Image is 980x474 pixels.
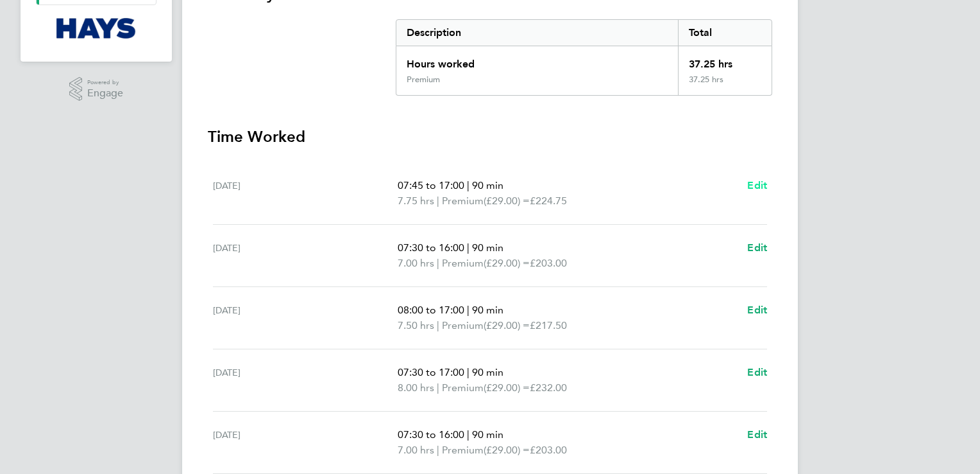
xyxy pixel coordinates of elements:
div: Summary [396,19,772,96]
span: 90 min [472,241,503,254]
span: | [467,304,469,316]
div: [DATE] [213,303,398,333]
span: Edit [747,366,767,378]
span: | [437,444,439,456]
a: Edit [747,365,767,380]
span: 7.50 hrs [398,319,434,331]
div: [DATE] [213,178,398,209]
span: Powered by [87,77,123,88]
span: | [437,195,439,207]
span: 08:00 to 17:00 [398,304,464,316]
span: 7.75 hrs [398,195,434,207]
span: 07:30 to 16:00 [398,428,464,441]
span: Edit [747,304,767,316]
div: Description [396,20,678,46]
span: 90 min [472,179,503,191]
div: Hours worked [396,46,678,75]
span: | [437,382,439,394]
span: (£29.00) = [484,444,530,456]
span: | [467,428,469,441]
span: £203.00 [530,444,567,456]
span: £232.00 [530,382,567,394]
a: Edit [747,303,767,318]
span: 07:45 to 17:00 [398,179,464,191]
span: | [437,319,439,331]
span: (£29.00) = [484,319,530,331]
span: Premium [442,193,484,209]
span: 90 min [472,304,503,316]
span: | [467,241,469,254]
img: hays-logo-retina.png [56,18,137,39]
span: (£29.00) = [484,382,530,394]
a: Edit [747,178,767,193]
span: 07:30 to 16:00 [398,241,464,254]
span: 07:30 to 17:00 [398,366,464,378]
div: 37.25 hrs [678,46,772,75]
span: 90 min [472,366,503,378]
span: £203.00 [530,257,567,269]
span: £224.75 [530,195,567,207]
a: Edit [747,240,767,256]
span: | [467,179,469,191]
div: [DATE] [213,240,398,271]
span: | [437,257,439,269]
span: Premium [442,318,484,333]
span: Premium [442,256,484,271]
a: Powered byEngage [69,77,124,101]
div: Total [678,20,772,46]
span: Engage [87,88,123,99]
span: (£29.00) = [484,257,530,269]
span: | [467,366,469,378]
div: Premium [407,75,440,85]
span: Edit [747,428,767,441]
span: 90 min [472,428,503,441]
span: (£29.00) = [484,195,530,207]
span: Premium [442,380,484,396]
span: 7.00 hrs [398,444,434,456]
a: Go to home page [36,18,156,39]
span: Edit [747,179,767,191]
div: 37.25 hrs [678,75,772,95]
span: £217.50 [530,319,567,331]
div: [DATE] [213,365,398,396]
span: Edit [747,241,767,254]
h3: Time Worked [208,127,772,147]
span: 7.00 hrs [398,257,434,269]
div: [DATE] [213,427,398,458]
span: Premium [442,443,484,458]
span: 8.00 hrs [398,382,434,394]
a: Edit [747,427,767,443]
